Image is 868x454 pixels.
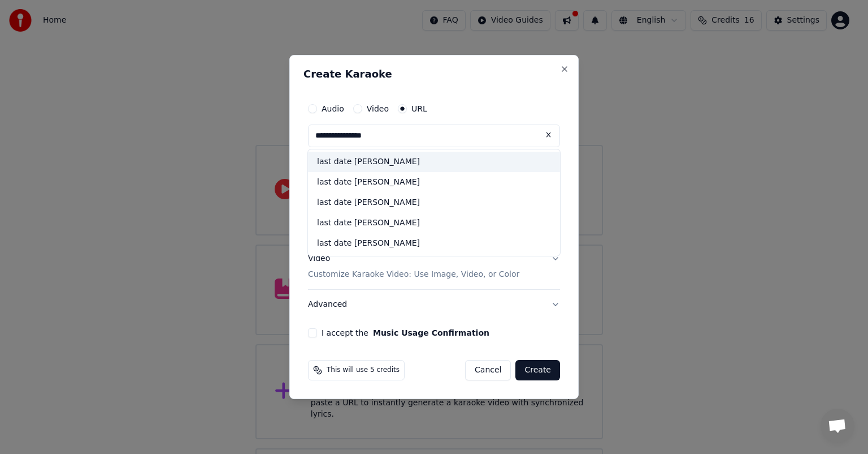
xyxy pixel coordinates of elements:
label: URL [411,105,427,113]
p: Customize Karaoke Video: Use Image, Video, or Color [308,269,519,280]
button: Advanced [308,290,560,319]
div: last date [PERSON_NAME] [308,213,560,233]
div: last date [PERSON_NAME] [308,172,560,192]
label: I accept the [322,329,489,337]
button: Create [515,360,560,380]
button: VideoCustomize Karaoke Video: Use Image, Video, or Color [308,244,560,289]
div: Video [308,253,519,280]
div: last date [PERSON_NAME] [308,192,560,213]
div: last date [PERSON_NAME] [308,233,560,254]
button: I accept the [373,329,489,337]
button: Cancel [465,360,511,380]
div: last date [PERSON_NAME] [308,152,560,172]
label: Video [367,105,389,113]
h2: Create Karaoke [303,69,565,79]
label: Audio [322,105,344,113]
span: This will use 5 credits [327,366,400,375]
